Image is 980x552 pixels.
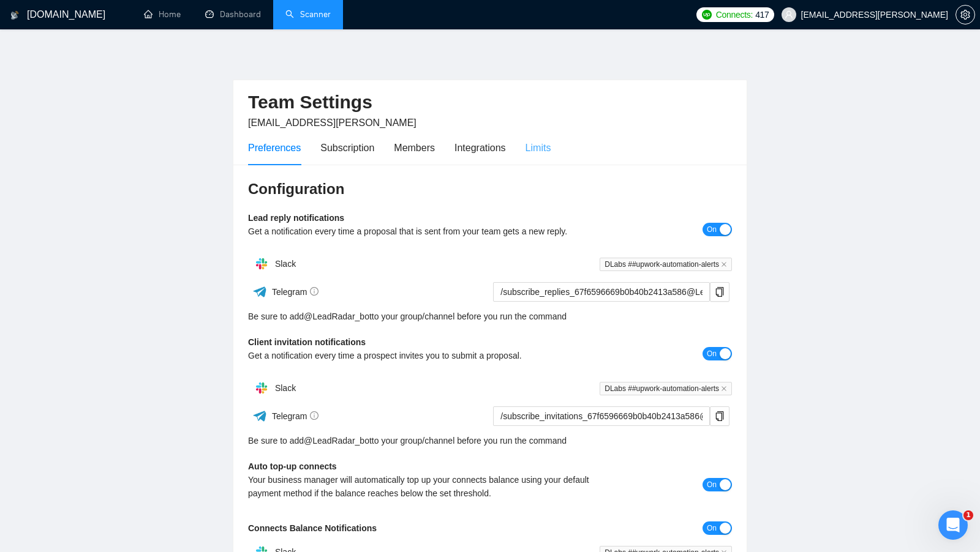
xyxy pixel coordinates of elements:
[144,9,181,20] a: homeHome
[310,287,318,296] span: info-circle
[248,179,732,199] h3: Configuration
[454,140,506,155] div: Integrations
[248,461,337,471] b: Auto top-up connects
[252,408,268,423] img: ww3wtPAAAAAElFTkSuQmCC
[248,523,377,533] b: Connects Balance Notifications
[710,282,729,302] button: copy
[716,8,753,21] span: Connects:
[248,473,611,500] div: Your business manager will automatically top up your connects balance using your default payment ...
[707,347,717,360] span: On
[526,140,551,155] div: Limits
[785,10,793,19] span: user
[600,258,732,271] span: DLabs ##upwork-automation-alerts
[272,411,319,421] span: Telegram
[755,8,769,21] span: 417
[272,287,319,297] span: Telegram
[248,225,611,238] div: Get a notification every time a proposal that is sent from your team gets a new reply.
[394,140,435,155] div: Members
[249,252,274,276] img: hpQkSZIkSZIkSZIkSZIkSZIkSZIkSZIkSZIkSZIkSZIkSZIkSZIkSZIkSZIkSZIkSZIkSZIkSZIkSZIkSZIkSZIkSZIkSZIkS...
[248,434,732,447] div: Be sure to add to your group/channel before you run the command
[249,376,274,400] img: hpQkSZIkSZIkSZIkSZIkSZIkSZIkSZIkSZIkSZIkSZIkSZIkSZIkSZIkSZIkSZIkSZIkSZIkSZIkSZIkSZIkSZIkSZIkSZIkS...
[304,310,372,323] a: @LeadRadar_bot
[248,349,611,362] div: Get a notification every time a prospect invites you to submit a proposal.
[721,261,727,267] span: close
[707,521,717,535] span: On
[248,90,732,115] h2: Team Settings
[956,10,974,20] span: setting
[10,6,19,25] img: logo
[956,5,975,24] button: setting
[275,259,296,269] span: Slack
[205,9,261,20] a: dashboardDashboard
[963,510,973,520] span: 1
[710,411,729,421] span: copy
[600,382,732,395] span: DLabs ##upwork-automation-alerts
[956,10,975,20] a: setting
[248,117,417,128] span: [EMAIL_ADDRESS][PERSON_NAME]
[252,284,268,299] img: ww3wtPAAAAAElFTkSuQmCC
[707,478,717,491] span: On
[248,140,301,155] div: Preferences
[721,386,727,392] span: close
[248,310,732,323] div: Be sure to add to your group/channel before you run the command
[275,383,296,393] span: Slack
[710,287,729,297] span: copy
[320,140,374,155] div: Subscription
[248,213,344,223] b: Lead reply notifications
[710,406,729,426] button: copy
[938,510,968,540] iframe: Intercom live chat
[285,9,331,20] a: searchScanner
[304,434,372,447] a: @LeadRadar_bot
[707,223,717,236] span: On
[702,10,712,20] img: upwork-logo.png
[248,337,366,347] b: Client invitation notifications
[310,411,318,420] span: info-circle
